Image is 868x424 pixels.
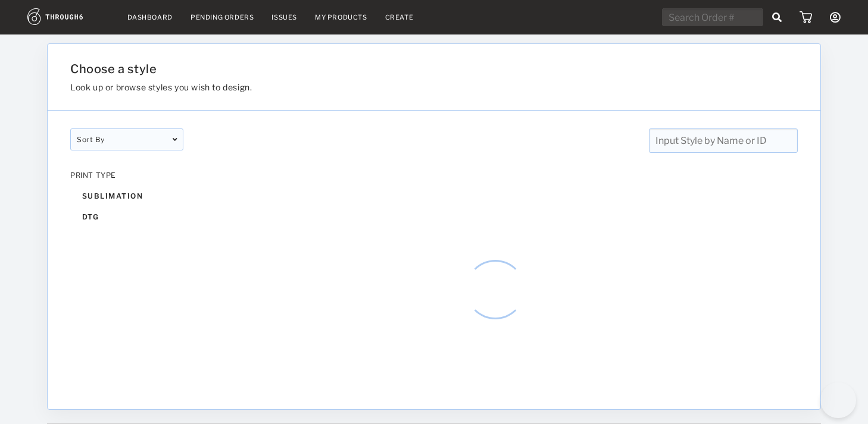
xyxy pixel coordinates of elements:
input: Input Style by Name or ID [649,128,798,153]
a: My Products [315,13,367,21]
div: Sort By [70,128,183,150]
a: Create [385,13,414,21]
div: dtg [70,206,183,227]
img: icon_cart.dab5cea1.svg [800,11,812,23]
input: Search Order # [662,8,763,26]
img: logo.1c10ca64.svg [27,8,110,25]
div: PRINT TYPE [70,171,183,180]
a: Pending Orders [191,13,254,21]
a: Dashboard [127,13,173,21]
h1: Choose a style [70,62,675,76]
h3: Look up or browse styles you wish to design. [70,82,675,92]
iframe: Toggle Customer Support [820,382,856,418]
a: Issues [271,13,297,21]
div: sublimation [70,186,183,206]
